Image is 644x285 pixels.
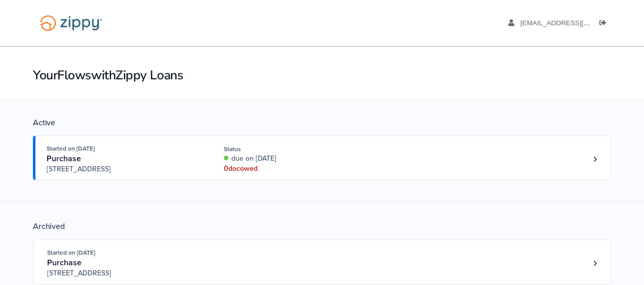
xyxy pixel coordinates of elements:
[33,118,611,128] div: Active
[47,164,201,174] span: [STREET_ADDRESS]
[224,164,359,174] div: 0 doc owed
[33,221,611,231] div: Archived
[33,240,611,284] a: Open loan 4178210
[33,67,611,84] h1: Your Flows with Zippy Loans
[33,135,611,180] a: Open loan 4231650
[47,268,202,278] span: [STREET_ADDRESS]
[224,154,359,164] div: due on [DATE]
[47,145,95,152] span: Started on [DATE]
[587,152,602,167] a: Loan number 4231650
[599,19,611,29] a: Log out
[587,256,602,271] a: Loan number 4178210
[520,19,636,27] span: chiltonjp26@gmail.com
[47,249,95,256] span: Started on [DATE]
[508,19,636,29] a: edit profile
[47,258,82,268] span: Purchase
[224,145,359,154] div: Status
[47,154,81,164] span: Purchase
[33,10,109,36] img: Logo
